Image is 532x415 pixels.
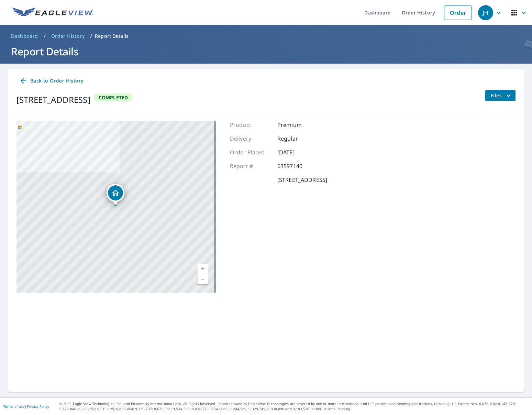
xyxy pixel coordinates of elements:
p: Premium [277,121,319,129]
a: Order History [48,31,87,42]
span: Completed [95,94,132,101]
p: Regular [277,134,319,143]
p: Report Details [95,33,129,40]
li: / [44,32,46,40]
button: filesDropdownBtn-63597140 [485,90,516,101]
span: Order History [51,33,85,40]
p: [STREET_ADDRESS] [277,176,327,184]
li: / [90,32,92,40]
p: © 2025 Eagle View Technologies, Inc. and Pictometry International Corp. All Rights Reserved. Repo... [59,401,529,412]
a: Privacy Policy [27,404,49,409]
div: JH [478,5,493,20]
p: Order Placed [230,148,271,156]
div: Dropped pin, building 1, Residential property, 1907 Lenoir Dr E Wilson, NC 27893 [107,184,124,205]
a: Dashboard [8,31,41,42]
h1: Report Details [8,44,524,58]
a: Current Level 17, Zoom Out [198,274,208,284]
nav: breadcrumb [8,31,524,42]
p: Report # [230,162,271,170]
span: Dashboard [11,33,38,40]
p: | [3,404,49,408]
a: Terms of Use [3,404,25,409]
a: Back to Order History [16,75,86,87]
p: Product [230,121,271,129]
p: Delivery [230,134,271,143]
img: EV Logo [12,8,93,18]
a: Current Level 17, Zoom In [198,264,208,274]
a: Order [444,6,472,20]
p: [DATE] [277,148,319,156]
div: [STREET_ADDRESS] [16,94,90,106]
span: Back to Order History [19,77,83,85]
span: Files [491,91,513,100]
p: 63597140 [277,162,319,170]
